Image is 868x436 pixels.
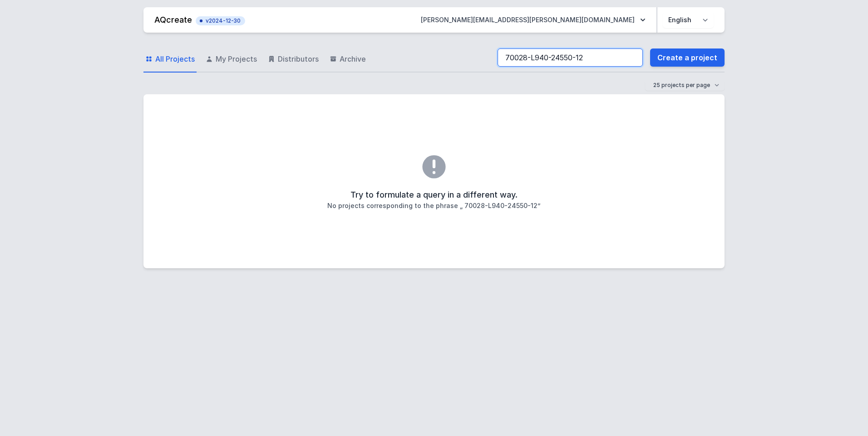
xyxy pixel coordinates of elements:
[327,201,541,210] h3: No projects corresponding to the phrase „ 70028-L940-24550-12”
[196,15,245,25] button: v2024-12-30
[414,12,653,28] button: [PERSON_NAME][EMAIL_ADDRESS][PERSON_NAME][DOMAIN_NAME]
[663,12,714,28] select: Choose language
[200,17,241,24] span: v2024-12-30
[155,53,195,64] span: All Projects
[498,48,643,67] input: Search among projects and versions...
[154,15,192,24] a: AQcreate
[650,48,725,67] a: Create a project
[340,53,366,64] span: Archive
[350,189,518,201] h2: Try to formulate a query in a different way.
[143,46,197,73] a: All Projects
[278,53,319,64] span: Distributors
[216,53,257,64] span: My Projects
[266,46,321,73] a: Distributors
[328,46,368,73] a: Archive
[204,46,259,73] a: My Projects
